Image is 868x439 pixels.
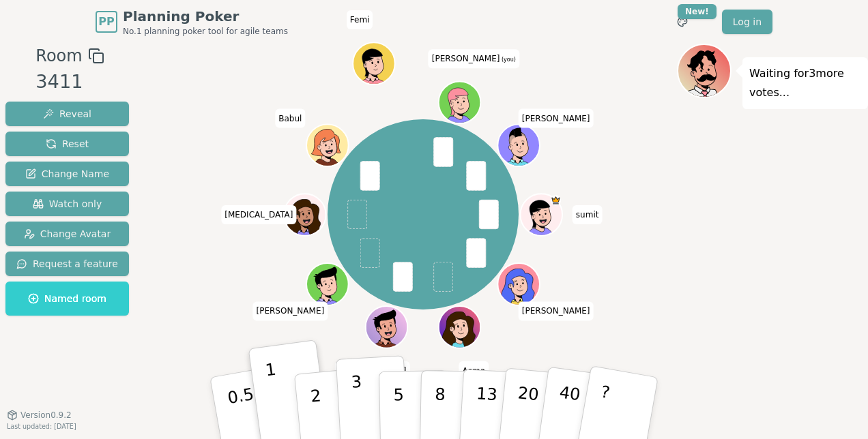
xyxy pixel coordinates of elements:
button: Watch only [5,192,129,216]
a: Log in [722,10,772,34]
button: Named room [5,282,129,316]
span: Named room [28,292,106,305]
span: Request a feature [16,257,118,271]
p: 1 [264,360,285,434]
span: Click to change your name [459,361,489,380]
span: No.1 planning poker tool for agile teams [123,26,288,37]
span: Click to change your name [519,301,594,320]
span: sumit is the host [551,195,561,205]
span: Watch only [33,197,102,211]
button: Click to change your avatar [440,82,480,122]
p: Waiting for 3 more votes... [749,64,861,102]
span: Click to change your name [429,49,519,68]
button: Change Avatar [5,222,129,246]
span: PP [98,14,114,30]
button: New! [670,10,695,34]
button: Reset [5,132,129,156]
div: 3411 [35,68,104,96]
button: Reveal [5,102,129,126]
span: Click to change your name [347,10,373,29]
span: Reveal [43,107,91,121]
span: Change Avatar [24,227,111,241]
span: Reset [46,137,89,151]
button: Request a feature [5,252,129,276]
div: New! [678,4,717,19]
span: Click to change your name [573,205,603,224]
span: Change Name [25,167,109,181]
button: Version0.9.2 [7,410,72,421]
span: Version 0.9.2 [20,410,72,421]
a: PPPlanning PokerNo.1 planning poker tool for agile teams [96,7,288,37]
span: Click to change your name [519,108,594,127]
span: Planning Poker [123,7,288,26]
span: Last updated: [DATE] [7,423,76,430]
span: Room [35,44,82,68]
button: Change Name [5,162,129,186]
span: (you) [500,57,516,63]
span: Click to change your name [252,301,328,320]
span: Click to change your name [221,205,296,224]
span: Click to change your name [275,108,305,127]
